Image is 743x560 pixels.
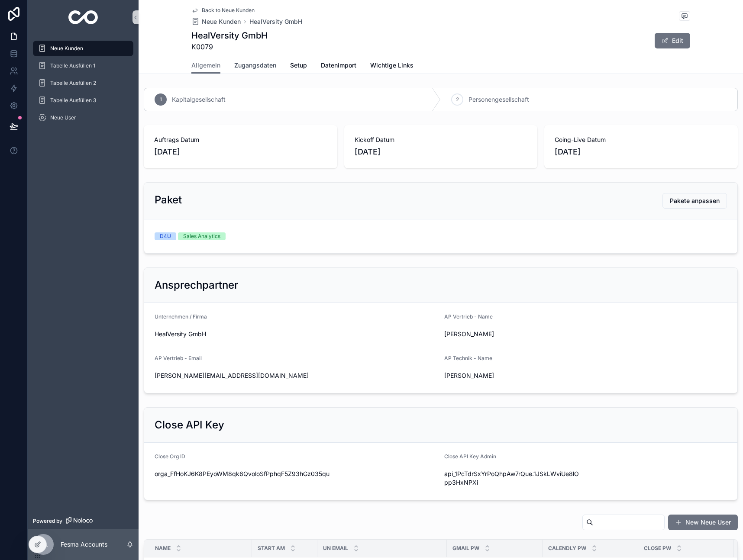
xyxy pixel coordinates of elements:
span: [PERSON_NAME][EMAIL_ADDRESS][DOMAIN_NAME] [155,371,437,380]
a: Datenimport [321,58,356,75]
span: Close API Key Admin [444,453,496,460]
span: K0079 [191,42,268,52]
a: Zugangsdaten [234,58,276,75]
span: Tabelle Ausfüllen 2 [50,80,96,87]
span: Allgemein [191,61,220,70]
span: Close Pw [644,545,671,552]
span: [DATE] [555,146,727,158]
span: Datenimport [321,61,356,70]
span: Back to Neue Kunden [202,7,255,14]
span: Pakete anpassen [670,196,720,205]
span: [DATE] [154,146,327,158]
button: Pakete anpassen [662,193,727,209]
span: Going-Live Datum [555,135,727,144]
span: [DATE] [355,146,527,158]
span: Kickoff Datum [355,135,527,144]
span: HealVersity GmbH [155,330,437,338]
span: Wichtige Links [370,61,413,70]
span: Neue Kunden [50,45,83,52]
span: [PERSON_NAME] [444,330,582,338]
span: AP Vertrieb - Name [444,313,493,320]
div: D4U [160,232,171,240]
a: Powered by [28,513,139,529]
span: Unternehmen / Firma [155,313,207,320]
span: Setup [290,61,307,70]
span: Name [155,545,171,552]
a: Back to Neue Kunden [191,7,255,14]
h2: Ansprechpartner [155,278,238,292]
a: Wichtige Links [370,58,413,75]
span: Calendly Pw [548,545,586,552]
span: Personengesellschaft [468,95,529,104]
div: scrollable content [28,35,139,137]
button: New Neue User [668,515,738,530]
span: AP Technik - Name [444,355,492,361]
span: Kapitalgesellschaft [172,95,226,104]
a: Neue Kunden [191,17,241,26]
span: UN Email [323,545,348,552]
span: Neue User [50,114,76,121]
h2: Close API Key [155,418,224,432]
img: App logo [68,10,98,24]
span: Zugangsdaten [234,61,276,70]
a: Tabelle Ausfüllen 2 [33,75,133,91]
span: Neue Kunden [202,17,241,26]
span: Gmail Pw [452,545,479,552]
span: Close Org ID [155,453,185,460]
span: api_1PcTdrSxYrPoQhpAw7rQue.1JSkLWviUe8lOpp3HxNPXi [444,470,582,487]
span: Tabelle Ausfüllen 3 [50,97,96,104]
span: Start am [258,545,285,552]
span: orga_FfHoKJ6K8PEyoWM8qk6QvoloSfPphqF5Z93hGz035qu [155,470,437,478]
span: Auftrags Datum [154,135,327,144]
h1: HealVersity GmbH [191,29,268,42]
span: Tabelle Ausfüllen 1 [50,62,95,69]
a: Allgemein [191,58,220,74]
span: Powered by [33,518,62,525]
a: Setup [290,58,307,75]
span: [PERSON_NAME] [444,371,582,380]
a: Neue User [33,110,133,126]
a: Tabelle Ausfüllen 1 [33,58,133,74]
a: Neue Kunden [33,41,133,56]
button: Edit [655,33,690,48]
a: HealVersity GmbH [249,17,302,26]
a: Tabelle Ausfüllen 3 [33,93,133,108]
div: Sales Analytics [183,232,220,240]
p: Fesma Accounts [61,540,107,549]
h2: Paket [155,193,182,207]
span: AP Vertrieb - Email [155,355,202,361]
span: 2 [456,96,459,103]
span: 1 [160,96,162,103]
